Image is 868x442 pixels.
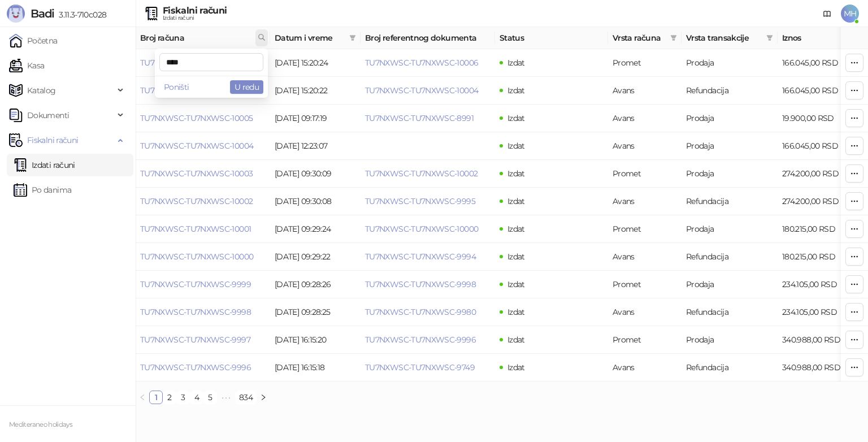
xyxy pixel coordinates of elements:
a: TU7NXWSC-TU7NXWSC-8991 [365,113,474,123]
small: Mediteraneo holidays [9,421,72,428]
td: 166.045,00 RSD [778,77,857,105]
li: 3 [176,391,190,404]
td: [DATE] 09:28:26 [270,271,361,298]
a: 5 [204,391,216,404]
td: [DATE] 15:20:24 [270,49,361,77]
td: Promet [608,49,682,77]
td: TU7NXWSC-TU7NXWSC-9998 [136,298,270,326]
span: Izdat [507,307,525,317]
button: Poništi [159,80,194,94]
td: 274.200,00 RSD [778,188,857,215]
span: filter [668,29,679,46]
td: [DATE] 09:17:19 [270,105,361,132]
a: TU7NXWSC-TU7NXWSC-9749 [365,362,475,372]
span: filter [766,34,773,41]
td: Avans [608,354,682,382]
div: Izdati računi [163,15,227,21]
span: MH [841,5,859,23]
li: Prethodna strana [136,391,149,404]
td: TU7NXWSC-TU7NXWSC-9997 [136,326,270,354]
li: 1 [149,391,163,404]
span: Vrsta računa [613,32,666,44]
td: Avans [608,188,682,215]
span: Datum i vreme [275,32,345,44]
span: ••• [217,391,235,404]
li: 834 [235,391,257,404]
span: Izdat [507,196,525,206]
a: TU7NXWSC-TU7NXWSC-9997 [140,335,250,345]
span: right [260,394,267,401]
span: Izdat [507,362,525,372]
td: TU7NXWSC-TU7NXWSC-9996 [136,354,270,382]
td: Promet [608,326,682,354]
a: TU7NXWSC-TU7NXWSC-10007 [140,58,253,68]
td: [DATE] 09:30:08 [270,188,361,215]
td: TU7NXWSC-TU7NXWSC-10001 [136,215,270,243]
a: 834 [236,391,256,404]
td: [DATE] 16:15:18 [270,354,361,382]
li: 2 [163,391,176,404]
span: Izdat [507,113,525,123]
td: 340.988,00 RSD [778,326,857,354]
a: TU7NXWSC-TU7NXWSC-10006 [365,58,478,68]
a: TU7NXWSC-TU7NXWSC-10000 [140,252,253,262]
td: [DATE] 15:20:22 [270,77,361,105]
td: [DATE] 09:30:09 [270,160,361,188]
td: 234.105,00 RSD [778,271,857,298]
td: [DATE] 16:15:20 [270,326,361,354]
td: Refundacija [682,77,778,105]
span: Vrsta transakcije [686,32,762,44]
td: Avans [608,132,682,160]
a: TU7NXWSC-TU7NXWSC-9995 [365,196,475,206]
a: 4 [190,391,203,404]
td: Prodaja [682,105,778,132]
td: Refundacija [682,298,778,326]
span: Fiskalni računi [27,129,78,151]
span: 3.11.3-710c028 [54,10,106,20]
a: 1 [150,391,162,404]
a: TU7NXWSC-TU7NXWSC-9994 [365,252,476,262]
a: TU7NXWSC-TU7NXWSC-10005 [140,113,253,123]
td: Prodaja [682,326,778,354]
a: TU7NXWSC-TU7NXWSC-9998 [140,307,251,317]
td: [DATE] 09:29:22 [270,243,361,271]
li: Sledećih 5 Strana [217,391,235,404]
span: Izdat [507,58,525,68]
span: Dokumenti [27,104,69,127]
span: left [139,394,146,401]
th: Broj referentnog dokumenta [361,27,495,49]
a: TU7NXWSC-TU7NXWSC-9999 [140,279,251,289]
a: TU7NXWSC-TU7NXWSC-10006 [140,85,253,96]
span: filter [764,29,775,46]
a: TU7NXWSC-TU7NXWSC-9996 [365,335,476,345]
td: TU7NXWSC-TU7NXWSC-10002 [136,188,270,215]
a: Izdati računi [14,154,75,176]
a: TU7NXWSC-TU7NXWSC-9980 [365,307,476,317]
th: Vrsta računa [608,27,682,49]
th: Vrsta transakcije [682,27,778,49]
a: TU7NXWSC-TU7NXWSC-9998 [365,279,476,289]
td: [DATE] 09:28:25 [270,298,361,326]
span: Iznos [782,32,841,44]
td: [DATE] 09:29:24 [270,215,361,243]
a: TU7NXWSC-TU7NXWSC-10002 [140,196,253,206]
td: TU7NXWSC-TU7NXWSC-10000 [136,243,270,271]
td: Refundacija [682,243,778,271]
td: Prodaja [682,132,778,160]
span: filter [347,29,358,46]
li: 4 [190,391,203,404]
span: filter [349,34,356,41]
td: Refundacija [682,188,778,215]
button: left [136,391,149,404]
a: 2 [163,391,176,404]
td: 166.045,00 RSD [778,132,857,160]
img: Logo [7,5,25,23]
td: TU7NXWSC-TU7NXWSC-10003 [136,160,270,188]
span: Izdat [507,168,525,179]
a: Početna [9,29,58,52]
span: Izdat [507,279,525,289]
span: Badi [31,7,54,20]
a: TU7NXWSC-TU7NXWSC-10001 [140,224,251,234]
td: Prodaja [682,271,778,298]
a: Po danima [14,179,71,201]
